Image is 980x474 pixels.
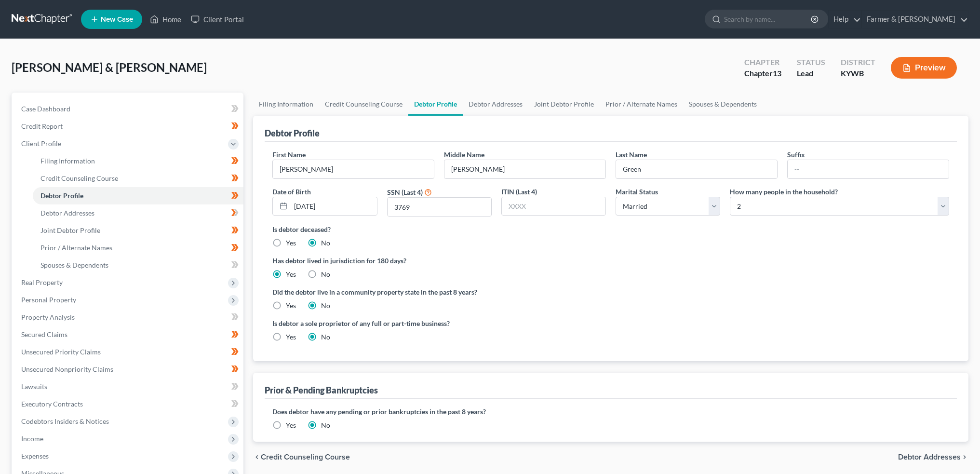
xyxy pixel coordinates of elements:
[265,127,320,139] div: Debtor Profile
[13,361,243,378] a: Unsecured Nonpriority Claims
[286,270,296,279] label: Yes
[21,122,63,130] span: Credit Report
[13,118,243,135] a: Credit Report
[616,187,658,197] label: Marital Status
[21,400,83,408] span: Executory Contracts
[797,68,825,79] div: Lead
[101,16,133,23] span: New Case
[33,204,243,222] a: Debtor Addresses
[444,160,605,178] input: M.I
[408,93,463,116] a: Debtor Profile
[744,57,781,68] div: Chapter
[40,261,108,269] span: Spouses & Dependents
[272,224,949,234] label: Is debtor deceased?
[724,10,812,28] input: Search by name...
[444,149,484,160] label: Middle Name
[683,93,763,116] a: Spouses & Dependents
[272,318,606,328] label: Is debtor a sole proprietor of any full or part-time business?
[773,68,781,78] span: 13
[145,11,186,28] a: Home
[502,197,605,216] input: XXXX
[265,384,378,396] div: Prior & Pending Bankruptcies
[321,420,330,430] label: No
[388,198,491,216] input: XXXX
[21,278,63,286] span: Real Property
[528,93,600,116] a: Joint Debtor Profile
[40,191,83,200] span: Debtor Profile
[891,57,957,79] button: Preview
[272,406,949,417] label: Does debtor have any pending or prior bankruptcies in the past 8 years?
[744,68,781,79] div: Chapter
[33,222,243,239] a: Joint Debtor Profile
[600,93,683,116] a: Prior / Alternate Names
[898,453,961,461] span: Debtor Addresses
[787,149,805,160] label: Suffix
[33,257,243,274] a: Spouses & Dependents
[13,395,243,413] a: Executory Contracts
[12,60,207,74] span: [PERSON_NAME] & [PERSON_NAME]
[898,453,968,461] button: Debtor Addresses chevron_right
[33,170,243,187] a: Credit Counseling Course
[253,93,319,116] a: Filing Information
[961,453,968,461] i: chevron_right
[616,160,777,178] input: --
[616,149,647,160] label: Last Name
[21,452,49,460] span: Expenses
[21,365,113,373] span: Unsecured Nonpriority Claims
[387,187,423,197] label: SSN (Last 4)
[319,93,408,116] a: Credit Counseling Course
[21,313,75,321] span: Property Analysis
[13,378,243,395] a: Lawsuits
[40,226,100,234] span: Joint Debtor Profile
[841,68,875,79] div: KYWB
[788,160,949,178] input: --
[33,239,243,257] a: Prior / Alternate Names
[321,332,330,342] label: No
[261,453,350,461] span: Credit Counseling Course
[40,209,94,217] span: Debtor Addresses
[829,11,861,28] a: Help
[286,238,296,248] label: Yes
[21,348,101,356] span: Unsecured Priority Claims
[21,330,67,339] span: Secured Claims
[21,382,47,391] span: Lawsuits
[272,256,949,266] label: Has debtor lived in jurisdiction for 180 days?
[21,417,109,425] span: Codebtors Insiders & Notices
[463,93,528,116] a: Debtor Addresses
[21,139,61,148] span: Client Profile
[862,11,968,28] a: Farmer & [PERSON_NAME]
[272,149,306,160] label: First Name
[841,57,875,68] div: District
[273,160,434,178] input: --
[33,152,243,170] a: Filing Information
[321,301,330,311] label: No
[321,270,330,279] label: No
[286,332,296,342] label: Yes
[286,301,296,311] label: Yes
[21,296,76,304] span: Personal Property
[253,453,350,461] button: chevron_left Credit Counseling Course
[286,420,296,430] label: Yes
[21,105,70,113] span: Case Dashboard
[40,174,118,182] span: Credit Counseling Course
[21,434,43,443] span: Income
[797,57,825,68] div: Status
[321,238,330,248] label: No
[13,100,243,118] a: Case Dashboard
[13,309,243,326] a: Property Analysis
[253,453,261,461] i: chevron_left
[730,187,838,197] label: How many people in the household?
[13,326,243,343] a: Secured Claims
[272,287,949,297] label: Did the debtor live in a community property state in the past 8 years?
[40,244,112,252] span: Prior / Alternate Names
[272,187,311,197] label: Date of Birth
[501,187,537,197] label: ITIN (Last 4)
[33,187,243,204] a: Debtor Profile
[291,197,376,216] input: MM/DD/YYYY
[186,11,249,28] a: Client Portal
[40,157,95,165] span: Filing Information
[13,343,243,361] a: Unsecured Priority Claims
